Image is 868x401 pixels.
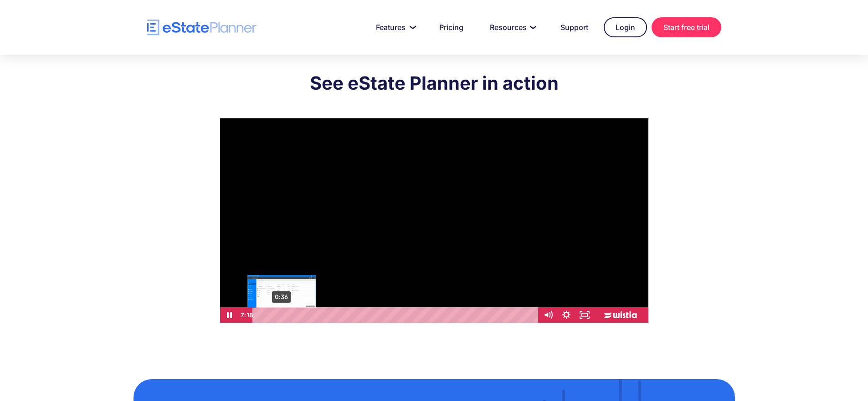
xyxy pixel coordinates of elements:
button: Show settings menu [557,307,575,323]
a: Resources [479,18,545,36]
button: Fullscreen [575,307,594,323]
h2: See eState Planner in action [220,72,648,95]
button: Pause [220,307,238,323]
a: Login [604,17,647,37]
button: Mute [539,307,557,323]
a: Pricing [428,18,474,36]
a: Wistia Logo -- Learn More [594,307,648,323]
a: home [147,20,257,36]
a: Support [550,18,599,36]
a: Start free trial [652,17,721,37]
a: Features [365,18,424,36]
div: Playbar [259,307,534,323]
